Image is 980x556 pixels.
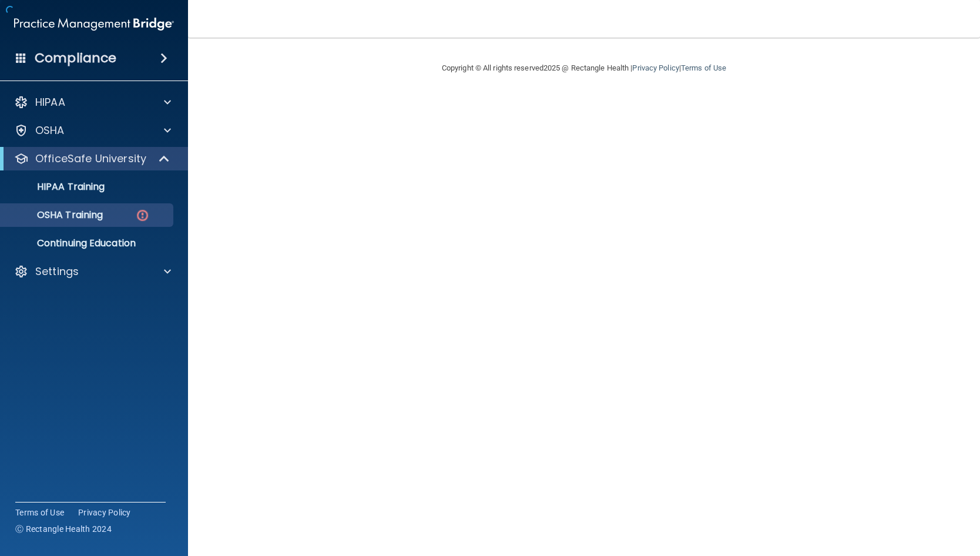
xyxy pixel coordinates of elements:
[78,507,131,518] a: Privacy Policy
[15,523,112,535] span: Ⓒ Rectangle Health 2024
[35,152,146,166] p: OfficeSafe University
[632,63,679,72] a: Privacy Policy
[35,50,116,66] h4: Compliance
[14,152,170,166] a: OfficeSafe University
[35,123,65,138] p: OSHA
[681,63,726,72] a: Terms of Use
[14,123,171,138] a: OSHA
[14,264,171,279] a: Settings
[370,49,798,87] div: Copyright © All rights reserved 2025 @ Rectangle Health | |
[8,237,168,249] p: Continuing Education
[8,209,103,221] p: OSHA Training
[15,507,64,518] a: Terms of Use
[14,95,171,109] a: HIPAA
[135,208,150,223] img: danger-circle.6113f641.png
[35,264,79,279] p: Settings
[8,181,105,193] p: HIPAA Training
[14,12,174,36] img: PMB logo
[35,95,65,109] p: HIPAA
